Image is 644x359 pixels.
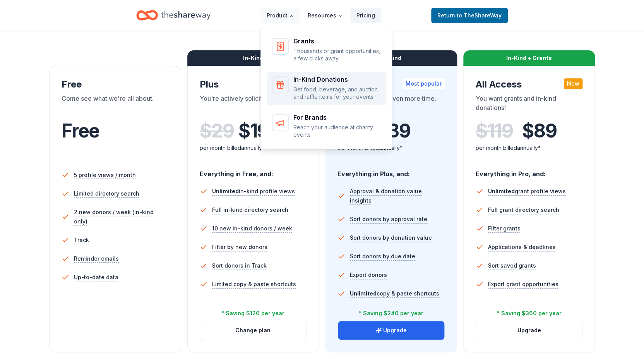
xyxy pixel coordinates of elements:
div: per month billed annually* [200,143,307,153]
span: Return [437,11,502,20]
div: All Access [476,78,583,91]
div: * Saving $120 per year [221,309,284,318]
span: Unlimited [212,188,239,194]
span: Filter grants [488,224,521,233]
a: For BrandsReach your audience at charity events [267,110,386,143]
nav: Main [260,6,381,24]
span: Approval & donation value insights [350,187,445,205]
div: You want grants and in-kind donations! [476,94,583,115]
span: Unlimited [350,290,377,297]
a: GrantsThousands of grant opportunities, a few clicks away [267,33,386,67]
div: Free [62,78,169,91]
button: Product [260,8,300,23]
div: You're actively soliciting donations. [200,94,307,115]
div: * Saving $240 per year [359,309,423,318]
span: $ 19 [238,120,269,142]
span: Limited copy & paste shortcuts [212,280,296,289]
p: Get food, beverage, and auction and raffle items for your events [293,86,382,101]
span: 2 new donors / week (in-kind only) [74,208,169,226]
div: Everything in Free, and: [200,163,307,179]
span: Sort saved grants [488,261,536,270]
span: in-kind profile views [212,188,295,194]
div: New [564,78,582,89]
span: Applications & deadlines [488,242,556,252]
div: In-Kind Donations [293,76,382,82]
div: Grants [293,38,382,44]
span: Sort donors by donation value [350,233,432,242]
div: Plus [200,78,307,91]
p: Thousands of grant opportunities, a few clicks away [293,47,382,62]
span: grant profile views [488,188,566,194]
span: Full grant directory search [488,205,559,215]
span: to TheShareWay [457,12,502,19]
span: $ 89 [522,120,557,142]
div: per month billed annually* [476,143,583,153]
span: Reminder emails [74,254,119,263]
span: 10 new in-kind donors / week [212,224,292,233]
span: Unlimited [488,188,515,194]
span: Sort donors in Track [212,261,267,270]
a: In-Kind DonationsGet food, beverage, and auction and raffle items for your events [267,72,386,105]
p: Reach your audience at charity events [293,124,382,139]
button: Change plan [200,321,307,340]
span: Export donors [350,270,387,280]
span: Full in-kind directory search [212,205,288,215]
button: Resources [301,8,349,23]
span: $ 39 [376,120,410,142]
div: In-Kind + Grants [463,50,595,66]
div: In-Kind [187,50,319,66]
span: 5 profile views / month [74,170,136,180]
span: Up-to-date data [74,273,118,282]
button: Upgrade [338,321,444,340]
div: Come see what we're all about. [62,94,169,115]
a: Home [136,6,211,24]
span: Filter by new donors [212,242,267,252]
div: * Saving $360 per year [497,309,561,318]
span: Sort donors by due date [350,252,415,261]
div: Everything in Plus, and: [337,163,445,179]
span: copy & paste shortcuts [350,290,439,297]
span: Export grant opportunities [488,280,558,289]
a: Pricing [350,8,381,23]
button: Upgrade [476,321,582,340]
div: Everything in Pro, and: [476,163,583,179]
div: For Brands [293,114,382,120]
span: Sort donors by approval rate [350,215,427,224]
span: Limited directory search [74,189,139,198]
div: Most popular [402,78,445,89]
span: Free [62,119,99,142]
div: Product [261,27,392,149]
span: Track [74,235,89,245]
a: Returnto TheShareWay [431,8,508,23]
